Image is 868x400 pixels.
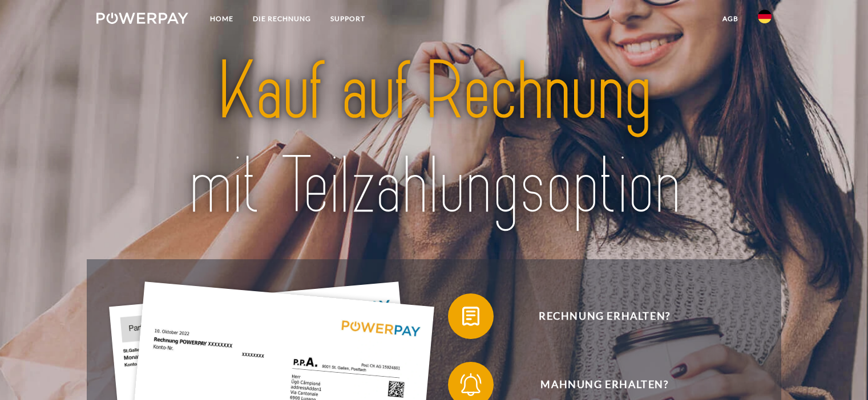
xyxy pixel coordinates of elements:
[465,293,744,339] span: Rechnung erhalten?
[96,13,188,24] img: logo-powerpay-white.svg
[321,9,375,29] a: SUPPORT
[758,10,772,23] img: de
[200,9,243,29] a: Home
[243,9,321,29] a: DIE RECHNUNG
[457,302,485,330] img: qb_bill.svg
[713,9,748,29] a: agb
[448,293,745,339] button: Rechnung erhalten?
[130,40,738,238] img: title-powerpay_de.svg
[457,370,485,399] img: qb_bell.svg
